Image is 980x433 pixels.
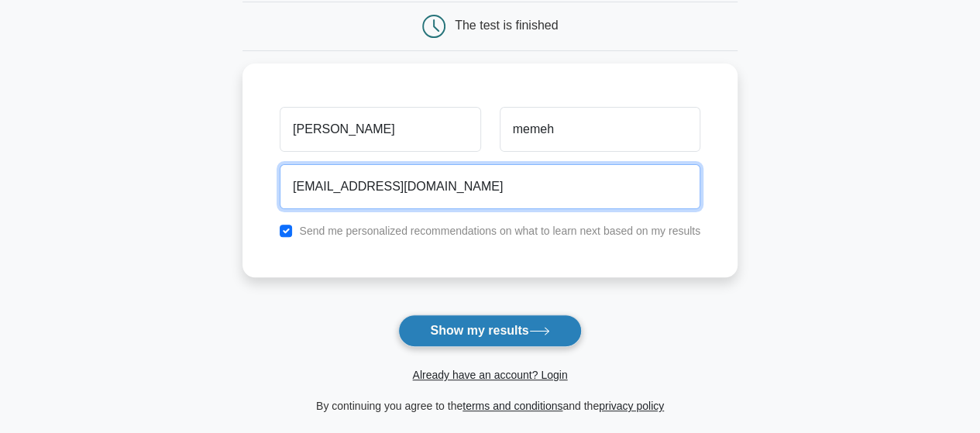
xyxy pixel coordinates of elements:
[500,107,700,152] input: Last name
[299,225,700,237] label: Send me personalized recommendations on what to learn next based on my results
[398,314,581,347] button: Show my results
[462,400,562,412] a: terms and conditions
[599,400,664,412] a: privacy policy
[412,369,567,381] a: Already have an account? Login
[280,107,480,152] input: First name
[280,164,700,209] input: Email
[455,19,558,32] div: The test is finished
[233,397,747,415] div: By continuing you agree to the and the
